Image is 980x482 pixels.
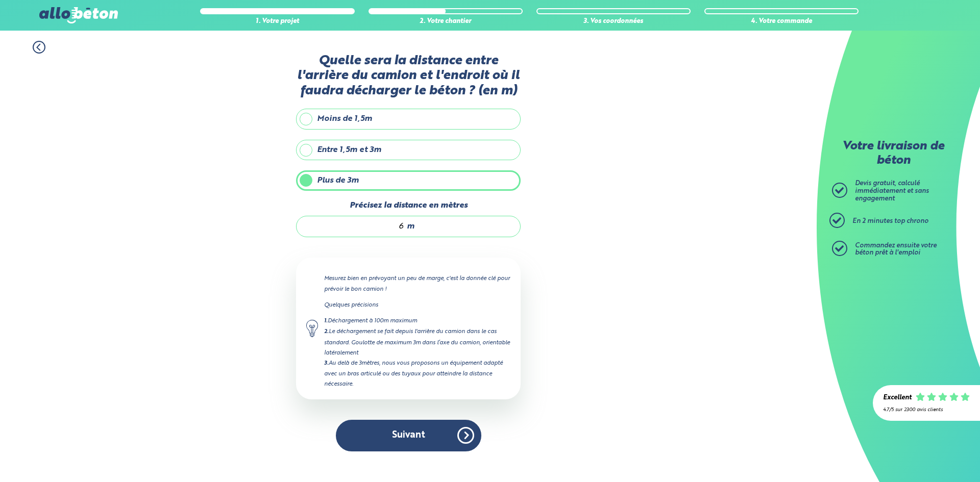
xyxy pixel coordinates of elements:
strong: 3. [324,361,329,366]
div: Le déchargement se fait depuis l'arrière du camion dans le cas standard. Goulotte de maximum 3m d... [324,326,510,358]
strong: 2. [324,329,329,335]
label: Quelle sera la distance entre l'arrière du camion et l'endroit où il faudra décharger le béton ? ... [296,54,521,98]
p: Mesurez bien en prévoyant un peu de marge, c'est la donnée clé pour prévoir le bon camion ! [324,273,510,294]
label: Entre 1,5m et 3m [296,140,521,160]
p: Quelques précisions [324,300,510,310]
div: 1. Votre projet [200,18,354,26]
span: m [407,222,414,231]
button: Suivant [336,420,481,451]
input: 0 [307,221,404,232]
div: 2. Votre chantier [369,18,523,26]
label: Moins de 1,5m [296,109,521,129]
label: Plus de 3m [296,170,521,191]
div: 3. Vos coordonnées [536,18,691,26]
div: 4. Votre commande [704,18,859,26]
label: Précisez la distance en mètres [296,201,521,210]
div: Au delà de 3mètres, nous vous proposons un équipement adapté avec un bras articulé ou des tuyaux ... [324,358,510,389]
iframe: Help widget launcher [889,442,969,471]
div: Déchargement à 100m maximum [324,316,510,326]
img: allobéton [39,7,118,23]
strong: 1. [324,318,328,324]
